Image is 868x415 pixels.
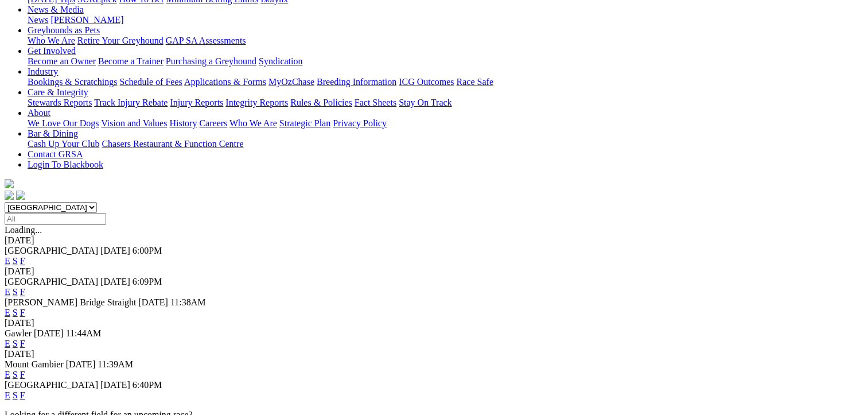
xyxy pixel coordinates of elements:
[28,98,863,108] div: Care & Integrity
[5,266,863,277] div: [DATE]
[20,256,25,266] a: F
[100,380,130,390] span: [DATE]
[28,5,84,14] a: News & Media
[28,67,58,76] a: Industry
[166,56,256,66] a: Purchasing a Greyhound
[5,287,10,297] a: E
[28,15,863,25] div: News & Media
[5,390,10,400] a: E
[28,139,863,149] div: Bar & Dining
[317,77,396,87] a: Breeding Information
[169,118,197,128] a: History
[5,246,98,255] span: [GEOGRAPHIC_DATA]
[13,308,18,317] a: S
[13,390,18,400] a: S
[28,139,99,149] a: Cash Up Your Club
[13,339,18,348] a: S
[5,297,136,307] span: [PERSON_NAME] Bridge Straight
[100,246,130,255] span: [DATE]
[28,149,83,159] a: Contact GRSA
[98,56,164,66] a: Become a Trainer
[5,380,98,390] span: [GEOGRAPHIC_DATA]
[28,56,863,67] div: Get Involved
[28,129,78,138] a: Bar & Dining
[50,15,123,25] a: [PERSON_NAME]
[456,77,493,87] a: Race Safe
[355,98,396,107] a: Fact Sheets
[102,139,243,149] a: Chasers Restaurant & Function Centre
[13,256,18,266] a: S
[16,191,25,200] img: twitter.svg
[66,328,102,338] span: 11:44AM
[133,277,162,286] span: 6:09PM
[268,77,314,87] a: MyOzChase
[101,118,167,128] a: Vision and Values
[28,15,48,25] a: News
[98,359,133,369] span: 11:39AM
[20,370,25,379] a: F
[77,36,164,45] a: Retire Your Greyhound
[5,359,64,369] span: Mount Gambier
[5,179,14,188] img: logo-grsa-white.png
[399,77,454,87] a: ICG Outcomes
[20,339,25,348] a: F
[28,77,117,87] a: Bookings & Scratchings
[5,256,10,266] a: E
[229,118,277,128] a: Who We Are
[5,213,106,225] input: Select date
[279,118,330,128] a: Strategic Plan
[28,118,863,129] div: About
[5,235,863,246] div: [DATE]
[5,339,10,348] a: E
[170,297,206,307] span: 11:38AM
[20,308,25,317] a: F
[28,160,103,169] a: Login To Blackbook
[138,297,168,307] span: [DATE]
[28,118,99,128] a: We Love Our Dogs
[133,380,162,390] span: 6:40PM
[94,98,168,107] a: Track Injury Rebate
[13,370,18,379] a: S
[5,308,10,317] a: E
[28,77,863,87] div: Industry
[20,390,25,400] a: F
[28,98,92,107] a: Stewards Reports
[20,287,25,297] a: F
[5,191,14,200] img: facebook.svg
[399,98,451,107] a: Stay On Track
[5,277,98,286] span: [GEOGRAPHIC_DATA]
[290,98,352,107] a: Rules & Policies
[5,349,863,359] div: [DATE]
[5,318,863,328] div: [DATE]
[184,77,266,87] a: Applications & Forms
[28,56,96,66] a: Become an Owner
[28,25,100,35] a: Greyhounds as Pets
[166,36,246,45] a: GAP SA Assessments
[259,56,302,66] a: Syndication
[225,98,288,107] a: Integrity Reports
[13,287,18,297] a: S
[5,225,42,235] span: Loading...
[119,77,182,87] a: Schedule of Fees
[333,118,387,128] a: Privacy Policy
[100,277,130,286] span: [DATE]
[28,36,75,45] a: Who We Are
[133,246,162,255] span: 6:00PM
[66,359,96,369] span: [DATE]
[28,46,76,56] a: Get Involved
[199,118,227,128] a: Careers
[170,98,223,107] a: Injury Reports
[28,108,50,118] a: About
[28,87,88,97] a: Care & Integrity
[5,370,10,379] a: E
[5,328,32,338] span: Gawler
[28,36,863,46] div: Greyhounds as Pets
[34,328,64,338] span: [DATE]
